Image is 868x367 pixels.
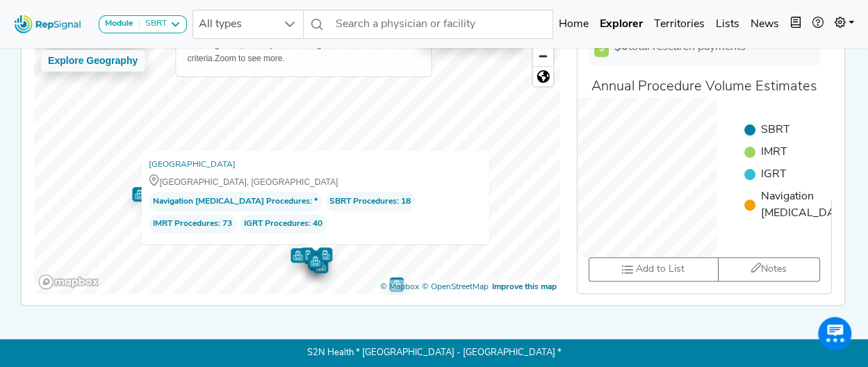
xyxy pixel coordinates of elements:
li: IMRT [744,144,852,161]
a: Explorer [594,10,648,38]
span: : 73 [148,214,236,234]
div: Map marker [313,259,328,273]
li: Navigation [MEDICAL_DATA] [744,188,852,222]
a: Lists [710,10,745,38]
span: SBRT Procedures [329,195,396,209]
a: Mapbox logo [38,274,99,290]
span: IMRT Procedures [153,217,218,231]
strong: Module [105,19,133,28]
button: Reset bearing to north [533,66,553,86]
div: Map marker [389,277,404,292]
a: Home [553,10,594,38]
button: Explore Geography [40,50,145,72]
div: Annual Procedure Volume Estimates [589,76,820,97]
button: Intel Book [785,10,807,38]
a: Mapbox [380,283,419,291]
div: Map marker [132,187,147,202]
span: Reset zoom [533,67,553,86]
div: SBRT [140,19,167,30]
div: Map marker [300,247,315,262]
div: Map marker [308,254,322,268]
a: Territories [648,10,710,38]
button: ModuleSBRT [99,15,187,33]
div: Map marker [308,255,322,270]
p: S2N Health * [GEOGRAPHIC_DATA] - [GEOGRAPHIC_DATA] * [47,339,822,367]
span: Notes [761,264,787,275]
span: : 40 [239,214,327,234]
li: SBRT [744,122,852,138]
a: OpenStreetMap [422,283,489,291]
a: News [745,10,785,38]
span: Navigation [MEDICAL_DATA] Procedures [153,195,310,209]
span: Add to List [636,262,685,277]
input: Search a physician or facility [330,10,553,39]
div: [GEOGRAPHIC_DATA], [GEOGRAPHIC_DATA] [148,174,482,189]
li: IGRT [744,166,852,183]
span: Zoom to see more. [215,54,285,63]
div: Map marker [304,250,318,264]
button: Add to List [589,257,718,282]
span: IGRT Procedures [243,217,308,231]
div: Map marker [290,248,305,263]
span: All types [193,10,277,38]
a: [GEOGRAPHIC_DATA] [148,158,235,172]
span: Zoom out [533,47,553,66]
button: Zoom out [533,46,553,66]
span: : 18 [325,192,415,211]
a: Map feedback [492,283,557,291]
button: Notes [717,257,819,282]
canvas: Map [33,19,567,302]
div: toolbar [589,257,820,282]
div: Map marker [318,247,332,262]
div: Map marker [309,256,323,270]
